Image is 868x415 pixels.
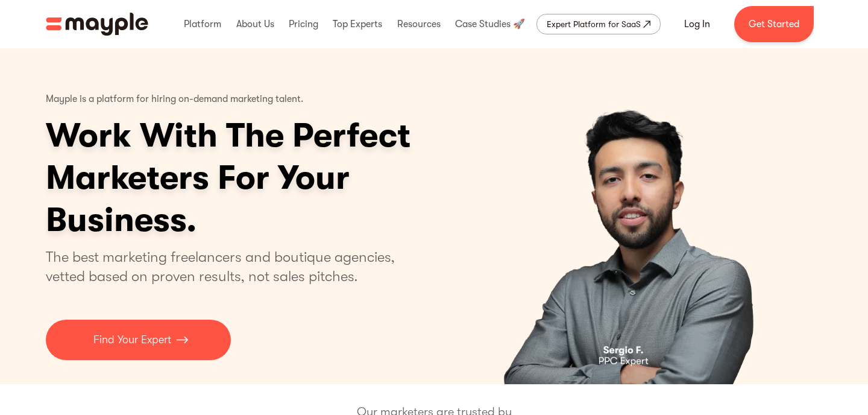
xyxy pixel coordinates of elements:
p: Find Your Expert [93,332,171,348]
h1: Work With The Perfect Marketers For Your Business. [46,115,504,241]
a: Expert Platform for SaaS [536,14,661,34]
p: The best marketing freelancers and boutique agencies, vetted based on proven results, not sales p... [46,247,409,286]
p: Mayple is a platform for hiring on-demand marketing talent. [46,84,304,115]
div: Expert Platform for SaaS [547,17,641,31]
a: Log In [670,10,725,39]
img: Mayple logo [46,13,148,36]
a: Get Started [734,6,814,42]
a: Find Your Expert [46,320,231,360]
